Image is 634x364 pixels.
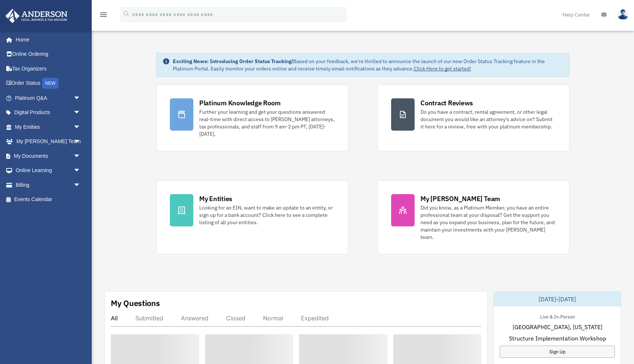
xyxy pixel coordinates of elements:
span: Structure Implementation Workshop [509,334,606,343]
div: Live & In-Person [534,312,581,320]
a: My [PERSON_NAME] Teamarrow_drop_down [5,134,92,149]
span: arrow_drop_down [73,120,88,135]
strong: Exciting News: Introducing Order Status Tracking! [173,58,293,65]
a: Order StatusNEW [5,76,92,91]
i: search [123,10,131,18]
span: arrow_drop_down [73,163,88,178]
div: Platinum Knowledge Room [199,98,281,108]
a: Tax Organizers [5,61,92,76]
div: My Entities [199,194,232,203]
a: Events Calendar [5,192,92,207]
a: Contract Reviews Do you have a contract, rental agreement, or other legal document you would like... [378,85,569,151]
img: Anderson Advisors Platinum Portal [3,9,70,23]
span: arrow_drop_down [73,105,88,120]
a: Platinum Knowledge Room Further your learning and get your questions answered real-time with dire... [156,85,348,151]
div: Contract Reviews [420,98,473,108]
div: Did you know, as a Platinum Member, you have an entire professional team at your disposal? Get th... [420,204,556,241]
div: Normal [263,314,283,322]
div: Answered [181,314,208,322]
a: menu [99,13,108,19]
div: Closed [226,314,245,322]
span: arrow_drop_down [73,91,88,106]
div: Do you have a contract, rental agreement, or other legal document you would like an attorney's ad... [420,108,556,130]
a: Online Ordering [5,47,92,62]
a: Platinum Q&Aarrow_drop_down [5,91,92,105]
div: Looking for an EIN, want to make an update to an entity, or sign up for a bank account? Click her... [199,204,335,226]
div: Submitted [135,314,163,322]
a: Home [5,32,88,47]
div: All [111,314,118,322]
a: My Documentsarrow_drop_down [5,149,92,163]
a: My Entitiesarrow_drop_down [5,120,92,134]
a: My [PERSON_NAME] Team Did you know, as a Platinum Member, you have an entire professional team at... [378,181,569,254]
div: Based on your feedback, we're thrilled to announce the launch of our new Order Status Tracking fe... [173,58,563,72]
span: arrow_drop_down [73,149,88,164]
a: My Entities Looking for an EIN, want to make an update to an entity, or sign up for a bank accoun... [156,181,348,254]
a: Click Here to get started! [414,65,471,72]
div: Expedited [301,314,329,322]
div: NEW [42,78,58,89]
span: [GEOGRAPHIC_DATA], [US_STATE] [513,323,602,331]
img: User Pic [617,9,628,20]
a: Online Learningarrow_drop_down [5,163,92,178]
div: Further your learning and get your questions answered real-time with direct access to [PERSON_NAM... [199,108,335,138]
a: Billingarrow_drop_down [5,178,92,192]
div: My Questions [111,298,160,309]
div: My [PERSON_NAME] Team [420,194,500,203]
a: Digital Productsarrow_drop_down [5,105,92,120]
i: menu [99,10,108,19]
span: arrow_drop_down [73,134,88,149]
span: arrow_drop_down [73,178,88,193]
a: Sign Up [500,346,615,358]
div: [DATE]-[DATE] [494,292,621,306]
